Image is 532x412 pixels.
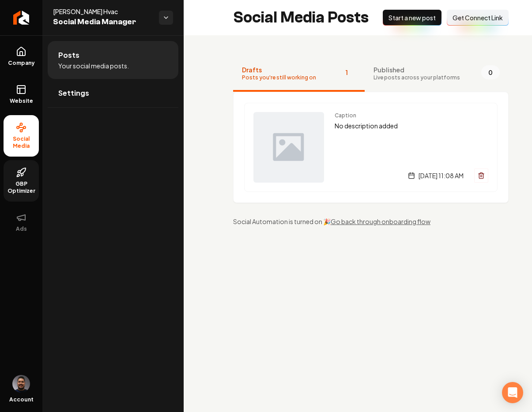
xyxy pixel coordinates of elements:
[419,171,464,180] span: [DATE] 11:08 AM
[383,10,441,26] button: Start a new post
[53,16,152,28] span: Social Media Manager
[13,11,30,25] img: Rebolt Logo
[53,7,152,16] span: [PERSON_NAME] Hvac
[374,65,460,74] span: Published
[4,60,38,67] span: Company
[337,65,356,79] span: 1
[242,65,316,74] span: Drafts
[4,180,39,195] span: GBP Optimizer
[4,205,39,240] button: Ads
[4,135,39,150] span: Social Media
[335,112,488,119] span: Caption
[4,39,39,74] a: Company
[453,13,503,22] span: Get Connect Link
[4,77,39,112] a: Website
[233,56,365,92] button: DraftsPosts you're still working on1
[12,375,30,393] img: Daniel Humberto Ortega Celis
[58,88,89,98] span: Settings
[9,396,34,403] span: Account
[58,61,129,70] span: Your social media posts.
[4,160,39,202] a: GBP Optimizer
[335,121,488,131] p: No description added
[365,56,509,92] button: PublishedLive posts across your platforms0
[447,10,509,26] button: Get Connect Link
[253,112,324,183] img: Post preview
[12,375,30,393] button: Open user button
[233,56,509,92] nav: Tabs
[48,79,178,107] a: Settings
[12,225,30,232] span: Ads
[389,13,436,22] span: Start a new post
[331,217,430,225] a: Go back through onboarding flow
[58,50,79,60] span: Posts
[233,9,369,26] h2: Social Media Posts
[244,103,498,192] a: Post previewCaptionNo description added[DATE] 11:08 AM
[481,65,500,79] span: 0
[242,74,316,81] span: Posts you're still working on
[374,74,460,81] span: Live posts across your platforms
[233,217,331,225] span: Social Automation is turned on 🎉
[6,97,37,105] span: Website
[502,382,523,403] div: Open Intercom Messenger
